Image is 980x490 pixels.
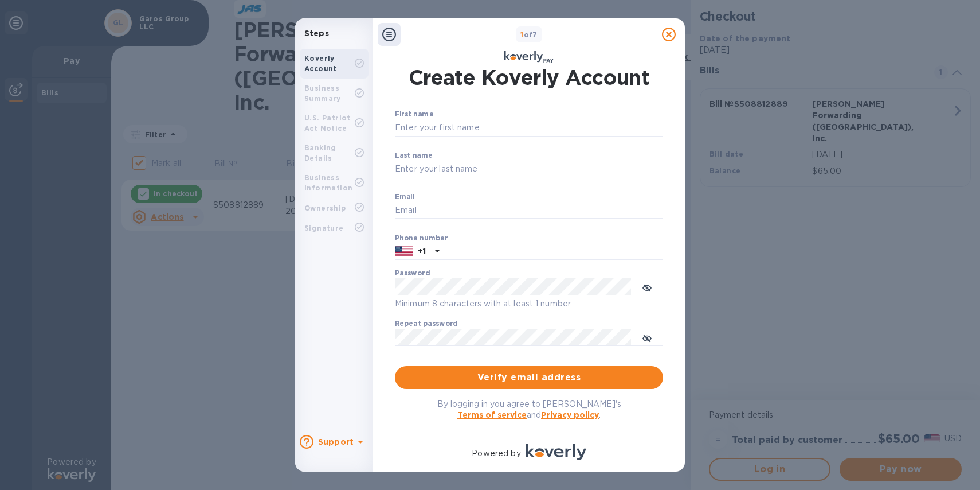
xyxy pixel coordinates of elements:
span: By logging in you agree to [PERSON_NAME]'s and . [437,399,621,419]
b: Steps [304,29,329,38]
input: Email [395,202,663,219]
label: Email [395,193,415,200]
label: Password [395,270,430,277]
b: U.S. Patriot Act Notice [304,114,351,133]
b: Business Information [304,173,352,192]
input: Enter your last name [395,161,663,178]
a: Privacy policy [541,410,599,419]
p: Minimum 8 characters with at least 1 number [395,297,663,310]
b: Ownership [304,204,346,212]
button: Verify email address [395,366,663,389]
button: toggle password visibility [636,326,658,349]
label: Last name [395,152,433,159]
b: Banking Details [304,143,336,162]
b: Business Summary [304,84,341,103]
span: Verify email address [404,371,654,384]
h1: Create Koverly Account [409,63,650,92]
b: of 7 [520,30,538,39]
img: US [395,245,413,258]
label: Phone number [395,235,448,242]
label: First name [395,111,433,118]
button: toggle password visibility [636,275,658,298]
input: Enter your first name [395,119,663,137]
p: Powered by [472,448,520,460]
label: Repeat password [395,321,458,328]
a: Terms of service [457,410,527,419]
b: Koverly Account [304,54,337,73]
b: Support [318,437,354,446]
span: 1 [520,30,523,39]
b: Signature [304,224,344,232]
p: +1 [418,246,426,257]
